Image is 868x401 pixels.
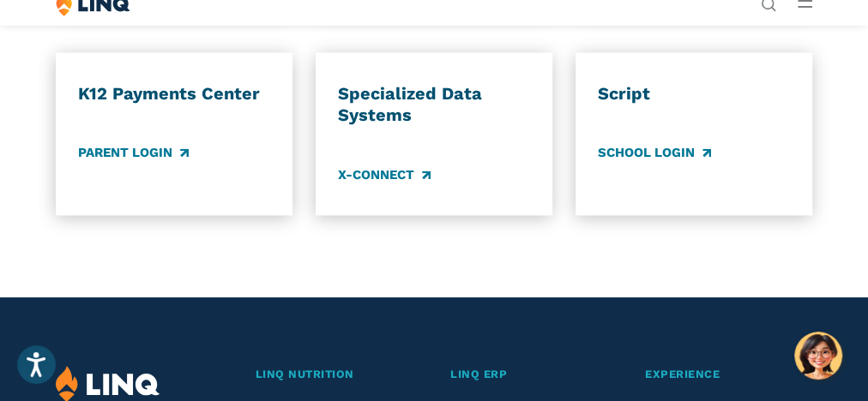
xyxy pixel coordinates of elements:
a: LINQ ERP [450,366,618,384]
a: School Login [598,143,710,162]
h3: Specialized Data Systems [338,83,529,127]
a: Parent Login [78,143,188,162]
a: Experience [645,366,812,384]
span: LINQ Nutrition [256,368,354,380]
h3: Script [598,83,789,105]
a: LINQ Nutrition [256,366,423,384]
span: Experience [645,368,720,380]
span: LINQ ERP [450,368,507,380]
button: Hello, have a question? Let’s chat. [794,332,842,380]
h3: K12 Payments Center [78,83,269,105]
a: X-Connect [338,165,430,184]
